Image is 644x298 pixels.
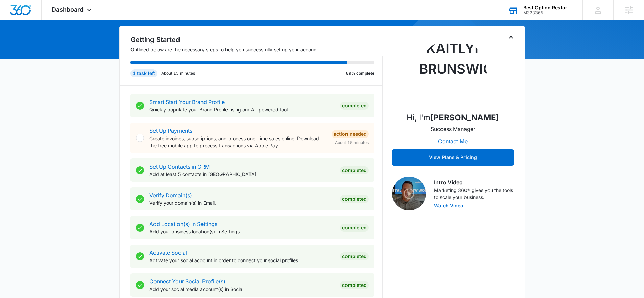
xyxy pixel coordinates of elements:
button: View Plans & Pricing [392,149,514,166]
p: 89% complete [346,70,374,76]
button: Toggle Collapse [507,33,515,41]
h2: Getting Started [130,34,383,45]
p: Quickly populate your Brand Profile using our AI-powered tool. [149,106,335,113]
img: Kaitlyn Brunswig [419,39,487,106]
p: About 15 minutes [161,70,195,76]
div: Completed [340,252,369,260]
div: Completed [340,166,369,174]
p: Create invoices, subscriptions, and process one-time sales online. Download the free mobile app t... [149,135,326,149]
a: Add Location(s) in Settings [149,221,217,227]
a: Verify Domain(s) [149,192,192,199]
a: Connect Your Social Profile(s) [149,278,225,285]
p: Add at least 5 contacts in [GEOGRAPHIC_DATA]. [149,171,335,178]
div: account id [523,10,573,15]
span: About 15 minutes [335,140,369,146]
p: Success Manager [431,125,475,133]
div: Action Needed [332,130,369,138]
h3: Intro Video [434,178,514,187]
img: Intro Video [392,177,426,210]
span: Dashboard [52,6,84,13]
a: Activate Social [149,249,187,256]
a: Smart Start Your Brand Profile [149,99,225,105]
button: Watch Video [434,203,463,208]
div: Completed [340,281,369,289]
p: Activate your social account in order to connect your social profiles. [149,257,335,264]
strong: [PERSON_NAME] [430,113,499,122]
a: Set Up Payments [149,127,192,134]
div: Completed [340,195,369,203]
p: Marketing 360® gives you the tools to scale your business. [434,187,514,201]
p: Add your business location(s) in Settings. [149,228,335,235]
div: Completed [340,102,369,110]
p: Add your social media account(s) in Social. [149,285,335,293]
p: Hi, I'm [407,111,499,124]
div: account name [523,5,573,10]
div: Completed [340,224,369,232]
a: Set Up Contacts in CRM [149,163,210,170]
p: Verify your domain(s) in Email. [149,199,335,206]
button: Contact Me [431,133,474,149]
p: Outlined below are the necessary steps to help you successfully set up your account. [130,46,383,53]
div: 1 task left [130,69,157,77]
